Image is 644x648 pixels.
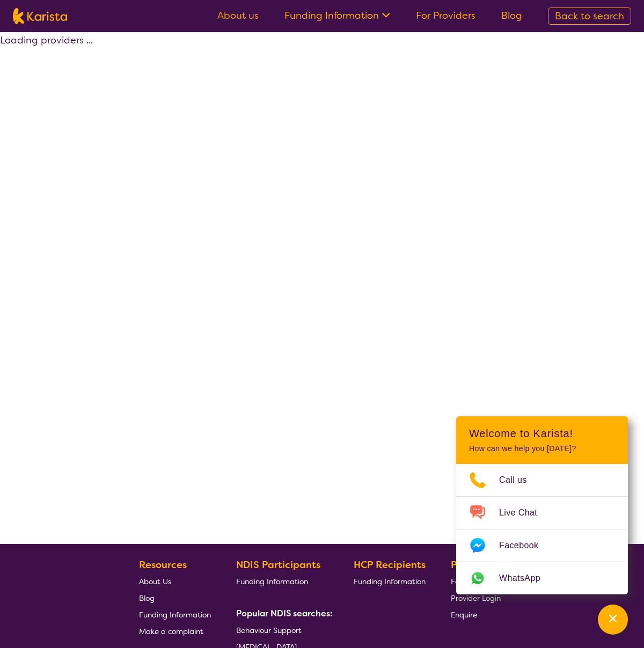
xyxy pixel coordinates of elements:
[139,577,171,586] span: About Us
[236,577,308,586] span: Funding Information
[548,8,631,25] a: Back to search
[236,558,320,571] b: NDIS Participants
[501,9,522,22] a: Blog
[139,593,155,603] span: Blog
[139,610,211,620] span: Funding Information
[139,623,211,639] a: Make a complaint
[451,558,495,571] b: Providers
[284,9,390,22] a: Funding Information
[451,573,501,590] a: For Providers
[354,573,426,590] a: Funding Information
[469,444,615,453] p: How can we help you [DATE]?
[499,537,551,554] span: Facebook
[451,610,477,620] span: Enquire
[139,590,211,606] a: Blog
[456,464,628,594] ul: Choose channel
[236,608,333,619] b: Popular NDIS searches:
[451,593,501,603] span: Provider Login
[451,590,501,606] a: Provider Login
[456,562,628,594] a: Web link opens in a new tab.
[139,627,203,636] span: Make a complaint
[354,577,426,586] span: Funding Information
[451,606,501,623] a: Enquire
[139,606,211,623] a: Funding Information
[139,558,187,571] b: Resources
[236,625,302,635] span: Behaviour Support
[499,570,553,586] span: WhatsApp
[555,10,624,23] span: Back to search
[451,577,496,586] span: For Providers
[499,472,540,488] span: Call us
[598,605,628,635] button: Channel Menu
[217,9,259,22] a: About us
[13,8,67,24] img: Karista logo
[236,573,328,590] a: Funding Information
[139,573,211,590] a: About Us
[456,416,628,594] div: Channel Menu
[499,505,550,521] span: Live Chat
[416,9,475,22] a: For Providers
[354,558,426,571] b: HCP Recipients
[236,622,328,638] a: Behaviour Support
[469,427,615,440] h2: Welcome to Karista!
